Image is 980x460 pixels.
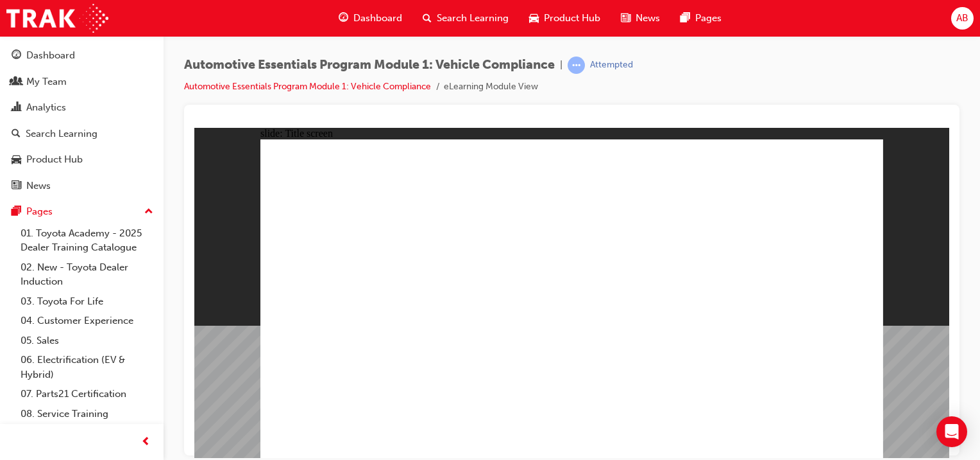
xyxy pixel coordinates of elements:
a: Dashboard [5,44,158,67]
div: Search Learning [26,127,97,141]
a: 09. Technical Training [15,423,158,443]
a: Search Learning [5,122,158,146]
span: Automotive Essentials Program Module 1: Vehicle Compliance [184,58,555,73]
a: news-iconNews [611,5,670,31]
a: search-iconSearch Learning [412,5,519,31]
span: guage-icon [12,50,21,62]
a: 01. Toyota Academy - 2025 Dealer Training Catalogue [15,224,158,258]
a: car-iconProduct Hub [519,5,611,31]
a: Product Hub [5,148,158,172]
span: AB [956,11,968,26]
div: Analytics [26,100,66,115]
span: News [636,11,660,26]
span: learningRecordVerb_ATTEMPT-icon [568,57,585,74]
li: eLearning Module View [444,80,538,94]
a: Analytics [5,96,158,119]
span: search-icon [423,10,432,26]
div: Open Intercom Messenger [936,416,967,447]
span: prev-icon [141,434,151,450]
span: guage-icon [339,10,348,26]
div: My Team [26,75,67,89]
span: people-icon [12,76,21,88]
img: Trak [6,4,108,33]
a: 06. Electrification (EV & Hybrid) [15,350,158,384]
span: pages-icon [12,206,21,218]
div: Attempted [590,59,633,71]
div: Pages [26,204,53,219]
div: Product Hub [26,152,83,167]
div: News [26,179,51,193]
button: Pages [5,200,158,224]
button: AB [951,7,974,30]
a: guage-iconDashboard [328,5,412,31]
span: car-icon [529,10,539,26]
span: news-icon [12,181,21,192]
span: chart-icon [12,102,21,114]
span: search-icon [12,128,21,140]
span: Product Hub [544,11,600,26]
span: car-icon [12,154,21,166]
a: 07. Parts21 Certification [15,384,158,404]
a: 08. Service Training [15,404,158,424]
a: My Team [5,70,158,94]
span: news-icon [621,10,630,26]
span: Pages [695,11,722,26]
span: Dashboard [353,11,402,26]
a: 04. Customer Experience [15,311,158,331]
a: 02. New - Toyota Dealer Induction [15,258,158,292]
a: pages-iconPages [670,5,732,31]
div: Dashboard [26,48,75,63]
span: pages-icon [680,10,690,26]
span: | [560,58,562,73]
a: 03. Toyota For Life [15,292,158,312]
a: 05. Sales [15,331,158,351]
a: News [5,174,158,198]
span: up-icon [144,204,153,220]
a: Automotive Essentials Program Module 1: Vehicle Compliance [184,81,431,92]
span: Search Learning [437,11,509,26]
button: DashboardMy TeamAnalyticsSearch LearningProduct HubNews [5,41,158,200]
